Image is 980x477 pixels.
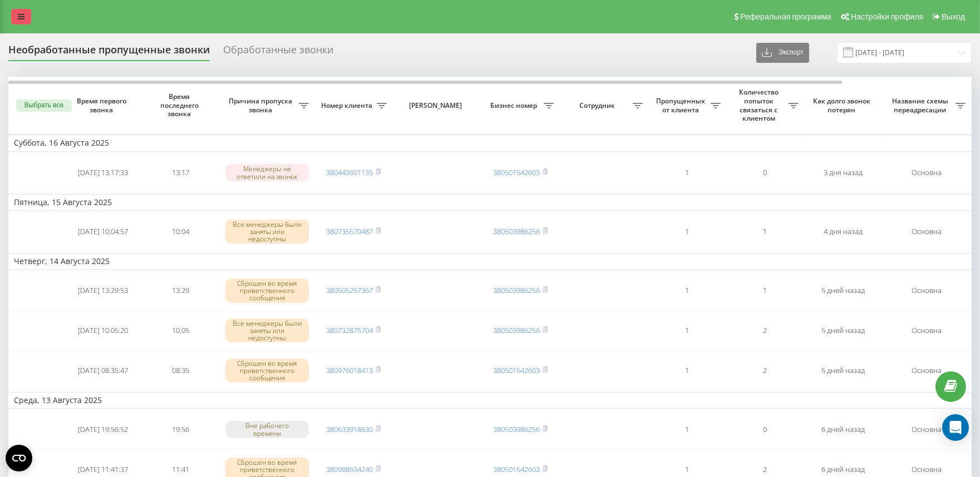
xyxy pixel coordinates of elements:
[942,414,969,441] div: Open Intercom Messenger
[726,411,804,449] td: 0
[493,285,540,295] a: 380503986256
[648,272,726,310] td: 1
[326,325,373,335] a: 380732875704
[882,352,971,390] td: Основна
[225,279,309,303] div: Сброшен во время приветственного сообщения
[493,167,540,177] a: 380501542603
[648,312,726,350] td: 1
[64,213,142,251] td: [DATE] 10:04:57
[142,312,220,350] td: 10:05
[493,424,540,434] a: 380503986256
[804,213,882,251] td: 4 дня назад
[326,226,373,236] a: 380735570487
[225,319,309,343] div: Все менеджеры были заняты или недоступны
[740,12,831,21] span: Реферальная программа
[8,44,210,61] div: Необработанные пропущенные звонки
[813,97,873,114] span: Как долго звонок потерян
[16,100,72,112] button: Выбрать все
[402,101,472,110] span: [PERSON_NAME]
[493,365,540,375] a: 380501542603
[320,101,377,110] span: Номер клиента
[756,43,809,63] button: Экспорт
[142,352,220,390] td: 08:35
[73,97,133,114] span: Время первого звонка
[326,167,373,177] a: 380443901135
[804,352,882,390] td: 5 дней назад
[882,272,971,310] td: Основна
[487,101,544,110] span: Бизнес номер
[493,226,540,236] a: 380503986256
[142,272,220,310] td: 13:29
[142,411,220,449] td: 19:56
[654,97,711,114] span: Пропущенных от клиента
[151,92,211,118] span: Время последнего звонка
[326,285,373,295] a: 380505257367
[726,213,804,251] td: 1
[64,154,142,192] td: [DATE] 13:17:33
[64,352,142,390] td: [DATE] 08:35:47
[726,154,804,192] td: 0
[726,272,804,310] td: 1
[565,101,633,110] span: Сотрудник
[882,154,971,192] td: Основна
[648,213,726,251] td: 1
[225,359,309,383] div: Сброшен во время приветственного сообщения
[64,272,142,310] td: [DATE] 13:29:53
[648,352,726,390] td: 1
[326,464,373,474] a: 380988634240
[326,365,373,375] a: 380976018413
[882,312,971,350] td: Основна
[882,213,971,251] td: Основна
[888,97,956,114] span: Название схемы переадресации
[942,12,965,21] span: Выход
[648,411,726,449] td: 1
[223,44,333,61] div: Обработанные звонки
[493,464,540,474] a: 380501542603
[225,164,309,181] div: Менеджеры не ответили на звонок
[142,154,220,192] td: 13:17
[882,411,971,449] td: Основна
[804,312,882,350] td: 5 дней назад
[732,88,789,122] span: Количество попыток связаться с клиентом
[726,312,804,350] td: 2
[142,213,220,251] td: 10:04
[493,325,540,335] a: 380503986256
[225,220,309,244] div: Все менеджеры были заняты или недоступны
[804,272,882,310] td: 5 дней назад
[326,424,373,434] a: 380633918630
[225,97,299,114] span: Причина пропуска звонка
[64,312,142,350] td: [DATE] 10:05:20
[804,411,882,449] td: 6 дней назад
[804,154,882,192] td: 3 дня назад
[648,154,726,192] td: 1
[6,445,32,471] button: Open CMP widget
[225,421,309,438] div: Вне рабочего времени
[726,352,804,390] td: 2
[64,411,142,449] td: [DATE] 19:56:52
[851,12,923,21] span: Настройки профиля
